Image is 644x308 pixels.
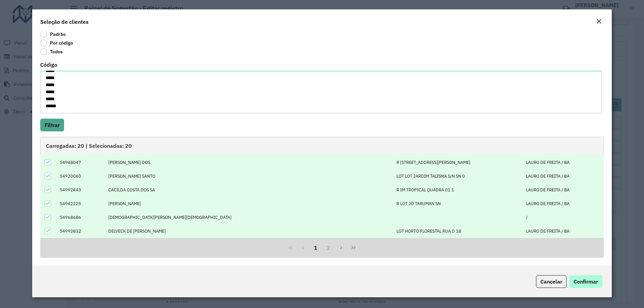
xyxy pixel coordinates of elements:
[523,224,604,238] td: LAURO DE FREITA / BA
[56,210,105,224] td: 54968686
[596,19,602,24] em: Fechar
[309,241,322,254] button: 1
[569,275,602,288] button: Confirmar
[40,137,604,154] div: Carregadas: 20 | Selecionadas: 20
[40,40,73,46] label: Por código
[540,278,562,285] span: Cancelar
[322,241,335,254] button: 2
[594,17,604,26] button: Close
[40,48,63,55] label: Todos
[523,183,604,197] td: LAURO DE FREITA / BA
[105,197,313,210] td: [PERSON_NAME]
[393,224,523,238] td: LOT HORTO FLORESTAL RUA D 18
[56,197,105,210] td: 54942225
[393,169,523,183] td: LOT LOT JARDIM TALISMA S/N SN 0
[105,183,313,197] td: CACILDA COSTA DOS SA
[536,275,567,288] button: Cancelar
[40,61,57,69] label: Código
[40,18,89,26] h4: Seleção de clientes
[523,210,604,224] td: /
[523,197,604,210] td: LAURO DE FREITA / BA
[56,224,105,238] td: 54993832
[393,156,523,169] td: R [STREET_ADDRESS][PERSON_NAME]
[105,224,313,238] td: DELVECK DE [PERSON_NAME]
[105,210,313,224] td: [DEMOGRAPHIC_DATA][PERSON_NAME][DEMOGRAPHIC_DATA]
[40,31,66,38] label: Padrão
[56,183,105,197] td: 54992443
[393,183,523,197] td: R IM TROPICAL QUADRA 01 1
[105,156,313,169] td: [PERSON_NAME] DOS
[393,197,523,210] td: R LOT JD TARUMAN SN
[56,156,105,169] td: 54948047
[574,278,598,285] span: Confirmar
[56,169,105,183] td: 54920060
[40,119,64,131] button: Filtrar
[347,241,360,254] button: Last Page
[105,169,313,183] td: [PERSON_NAME] SANTO
[523,156,604,169] td: LAURO DE FREITA / BA
[335,241,347,254] button: Next Page
[523,169,604,183] td: LAURO DE FREITA / BA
